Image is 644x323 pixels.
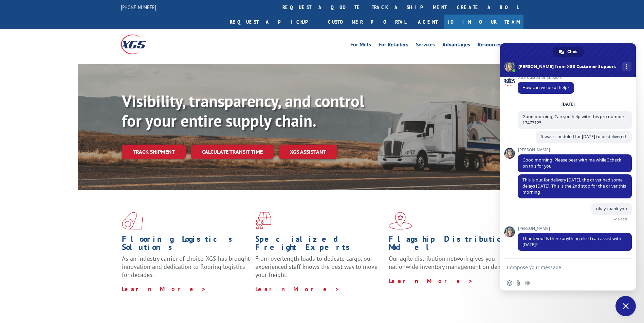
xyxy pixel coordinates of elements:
img: xgs-icon-focused-on-flooring-red [255,212,271,230]
a: Learn More > [389,277,473,285]
span: Audio message [525,280,530,286]
span: As an industry carrier of choice, XGS has brought innovation and dedication to flooring logistics... [122,255,250,279]
span: It was scheduled for [DATE] to be delivered. [540,134,627,139]
a: XGS ASSISTANT [279,145,337,159]
span: This is out for delivery [DATE], the driver had some delays [DATE]. This is the 2nd stop for the ... [522,177,626,195]
span: [PERSON_NAME] [518,226,632,231]
a: Request a pickup [225,15,323,29]
b: Visibility, transparency, and control for your entire supply chain. [122,90,364,131]
a: About [509,42,523,49]
span: Chat [567,47,577,57]
a: For Retailers [379,42,408,49]
a: Resources [478,42,501,49]
a: Join Our Team [444,15,523,29]
span: How can we be of help? [522,85,569,90]
img: xgs-icon-flagship-distribution-model-red [389,212,412,230]
div: Close chat [615,296,636,316]
div: More channels [622,62,631,71]
span: Good morning, Can you help with this pro number 17477125 [522,114,624,126]
span: Read [618,217,627,221]
h1: Specialized Freight Experts [255,235,384,255]
img: xgs-icon-total-supply-chain-intelligence-red [122,212,143,230]
span: Send a file [516,280,521,286]
a: Agent [411,15,444,29]
a: Learn More > [122,285,206,293]
span: Insert an emoji [507,280,512,286]
span: Our agile distribution network gives you nationwide inventory management on demand. [389,255,514,271]
a: Advantages [442,42,470,49]
div: Chat [553,47,584,57]
a: Track shipment [122,145,186,159]
a: [PHONE_NUMBER] [121,4,156,10]
textarea: Compose your message... [507,264,614,271]
span: Thank you! Is there anything else I can assist with [DATE]? [522,236,621,247]
span: [PERSON_NAME] [518,148,632,152]
a: Calculate transit time [191,145,274,159]
span: okay thank you [596,206,627,212]
span: Good morning! Please bear with me while I check on this for you [522,157,621,169]
span: XGS Customer Support [518,75,574,80]
a: For Mills [350,42,371,49]
a: Services [416,42,435,49]
h1: Flooring Logistics Solutions [122,235,250,255]
div: [DATE] [562,102,575,106]
a: Customer Portal [323,15,411,29]
h1: Flagship Distribution Model [389,235,517,255]
a: Learn More > [255,285,340,293]
p: From overlength loads to delicate cargo, our experienced staff knows the best way to move your fr... [255,255,384,285]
